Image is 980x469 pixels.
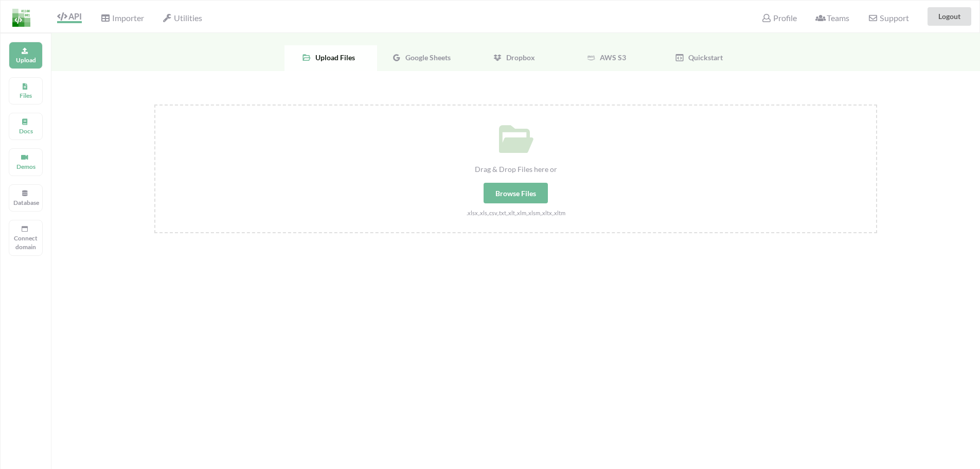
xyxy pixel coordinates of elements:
div: Drag & Drop Files here or [155,164,876,175]
span: Profile [761,13,796,23]
span: Upload Files [311,53,355,62]
small: .xlsx,.xls,.csv,.txt,.xlt,.xlm,.xlsm,.xltx,.xltm [467,210,565,216]
span: Google Sheets [401,53,451,62]
span: API [57,11,82,21]
span: AWS S3 [596,53,626,62]
img: LogoIcon.png [12,9,30,27]
p: Files [13,91,38,100]
p: Database [13,198,38,207]
button: Logout [928,7,971,26]
p: Connect domain [13,234,38,251]
span: Importer [100,13,144,23]
p: Docs [13,127,38,135]
span: Utilities [163,13,202,23]
div: Browse Files [484,183,548,203]
p: Upload [13,56,38,64]
span: Dropbox [502,53,535,62]
p: Demos [13,162,38,171]
span: Teams [815,13,849,23]
span: Support [868,14,908,22]
span: Quickstart [684,53,723,62]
